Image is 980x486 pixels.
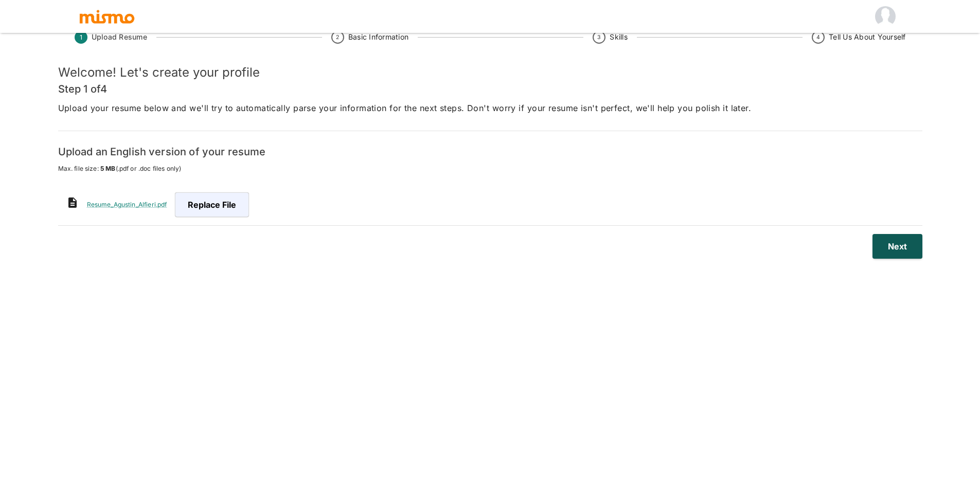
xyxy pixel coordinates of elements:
h5: Welcome! Let's create your profile [58,64,922,81]
p: Upload your resume below and we'll try to automatically parse your information for the next steps... [58,101,922,115]
h6: Step 1 of 4 [58,81,922,97]
span: Basic Information [348,32,408,42]
h6: Upload an English version of your resume [58,143,922,160]
span: Max. file size: (.pdf or .doc files only) [58,164,922,174]
text: 2 [336,34,339,41]
span: Skills [610,32,628,42]
text: 3 [598,34,601,41]
img: null null [875,6,896,27]
span: Replace file [175,192,249,217]
span: 5 MB [100,165,116,172]
text: 4 [816,34,820,41]
button: Next [872,234,922,259]
img: logo [79,9,135,24]
span: Tell Us About Yourself [829,32,906,42]
span: Upload Resume [92,32,147,42]
a: Resume_Agustin_Alfieri.pdf [87,201,167,208]
text: 1 [79,33,82,41]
